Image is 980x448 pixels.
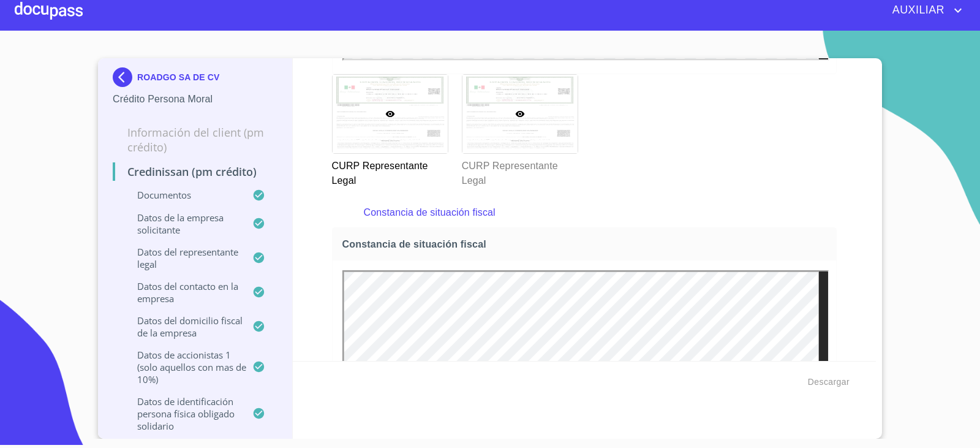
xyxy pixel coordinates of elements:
p: ROADGO SA DE CV [137,72,219,82]
img: Docupass spot blue [113,67,137,87]
p: Datos del representante legal [113,246,252,270]
p: Crédito Persona Moral [113,92,277,107]
p: Información del Client (PM crédito) [113,125,277,154]
p: Datos de la empresa solicitante [113,211,252,236]
div: ROADGO SA DE CV [113,67,277,92]
span: Descargar [808,374,850,390]
span: Constancia de situación fiscal [342,238,832,251]
p: Documentos [113,189,252,201]
p: Datos del contacto en la empresa [113,280,252,305]
p: CURP Representante Legal [462,154,577,188]
p: Datos de accionistas 1 (solo aquellos con mas de 10%) [113,349,252,385]
p: Datos del domicilio fiscal de la empresa [113,314,252,339]
p: Constancia de situación fiscal [364,205,805,220]
p: Credinissan (PM crédito) [113,164,277,179]
span: AUXILIAR [883,1,951,20]
button: Descargar [803,371,854,393]
p: CURP Representante Legal [332,154,447,188]
p: Datos de Identificación Persona Física Obligado Solidario [113,395,252,432]
button: account of current user [883,1,965,20]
